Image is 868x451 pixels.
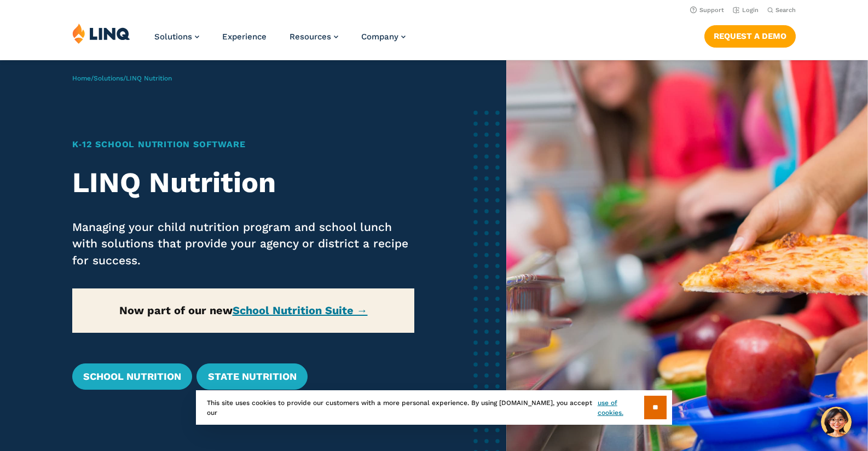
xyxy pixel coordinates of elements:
a: Company [361,32,406,42]
a: Login [733,7,759,14]
a: use of cookies. [598,398,644,418]
button: Open Search Bar [767,6,796,14]
a: Solutions [94,74,123,82]
span: LINQ Nutrition [126,74,172,82]
strong: LINQ Nutrition [72,166,276,199]
a: State Nutrition [196,363,307,390]
p: Managing your child nutrition program and school lunch with solutions that provide your agency or... [72,219,414,268]
nav: Primary Navigation [154,23,406,59]
a: Support [690,7,724,14]
strong: Now part of our new [119,304,368,317]
span: Company [361,32,398,42]
a: Experience [222,32,267,42]
nav: Button Navigation [704,23,796,47]
div: This site uses cookies to provide our customers with a more personal experience. By using [DOMAIN... [196,390,672,425]
h1: K‑12 School Nutrition Software [72,138,414,151]
button: Hello, have a question? Let’s chat. [821,407,852,437]
a: Home [72,74,91,82]
a: Request a Demo [704,25,796,47]
img: LINQ | K‑12 Software [72,23,130,44]
span: / / [72,74,172,82]
a: Resources [290,32,338,42]
a: Solutions [154,32,199,42]
span: Resources [290,32,331,42]
span: Search [776,7,796,14]
a: School Nutrition Suite → [233,304,368,317]
a: School Nutrition [72,363,192,390]
span: Solutions [154,32,192,42]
